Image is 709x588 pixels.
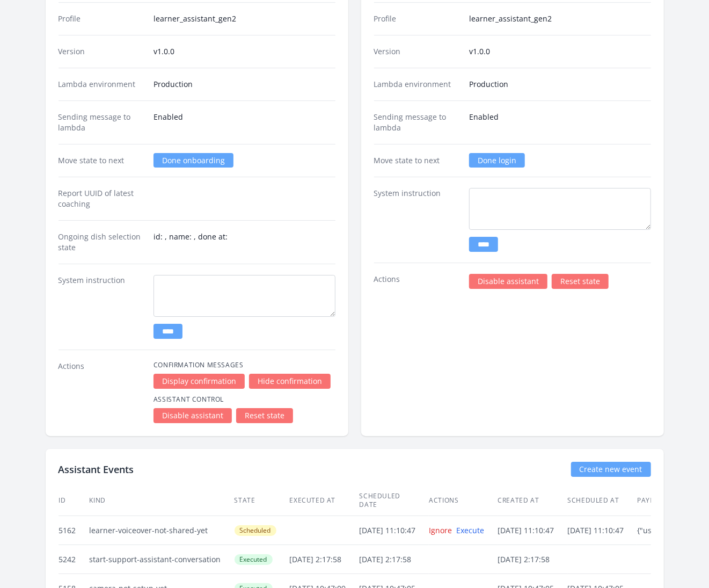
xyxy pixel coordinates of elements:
[567,485,637,516] th: Scheduled at
[154,13,335,24] dd: learner_assistant_gen2
[359,485,429,516] th: Scheduled date
[469,153,525,168] a: Done login
[571,462,651,477] a: Create new event
[359,545,429,574] td: [DATE] 2:17:58
[59,516,89,545] td: 5162
[154,79,335,90] dd: Production
[469,274,547,289] a: Disable assistant
[552,274,609,289] a: Reset state
[457,525,485,535] a: Execute
[374,188,461,252] dt: System instruction
[469,79,651,90] dd: Production
[59,485,89,516] th: ID
[249,374,331,389] a: Hide confirmation
[154,231,335,253] dd: id: , name: , done at:
[89,545,234,574] td: start-support-assistant-conversation
[374,46,461,57] dt: Version
[59,188,145,209] dt: Report UUID of latest coaching
[154,408,232,423] a: Disable assistant
[289,545,359,574] td: [DATE] 2:17:58
[289,485,359,516] th: Executed at
[154,374,245,389] a: Display confirmation
[59,46,145,57] dt: Version
[469,46,651,57] dd: v1.0.0
[89,516,234,545] td: learner-voiceover-not-shared-yet
[469,13,651,24] dd: learner_assistant_gen2
[374,112,461,133] dt: Sending message to lambda
[59,155,145,166] dt: Move state to next
[359,516,429,545] td: [DATE] 11:10:47
[429,525,452,535] a: Ignore
[498,485,567,516] th: Created at
[154,361,335,369] h4: Confirmation Messages
[59,231,145,253] dt: Ongoing dish selection state
[374,274,461,289] dt: Actions
[567,516,637,545] td: [DATE] 11:10:47
[154,112,335,133] dd: Enabled
[374,155,461,166] dt: Move state to next
[59,462,134,477] h2: Assistant Events
[235,554,273,565] span: Executed
[429,485,498,516] th: Actions
[374,79,461,90] dt: Lambda environment
[59,79,145,90] dt: Lambda environment
[59,112,145,133] dt: Sending message to lambda
[374,13,461,24] dt: Profile
[59,275,145,339] dt: System instruction
[154,46,335,57] dd: v1.0.0
[498,545,567,574] td: [DATE] 2:17:58
[498,516,567,545] td: [DATE] 11:10:47
[469,112,651,133] dd: Enabled
[59,545,89,574] td: 5242
[154,395,335,404] h4: Assistant Control
[235,525,276,536] span: Scheduled
[89,485,234,516] th: Kind
[154,153,233,168] a: Done onboarding
[59,13,145,24] dt: Profile
[236,408,293,423] a: Reset state
[234,485,289,516] th: State
[59,361,145,423] dt: Actions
